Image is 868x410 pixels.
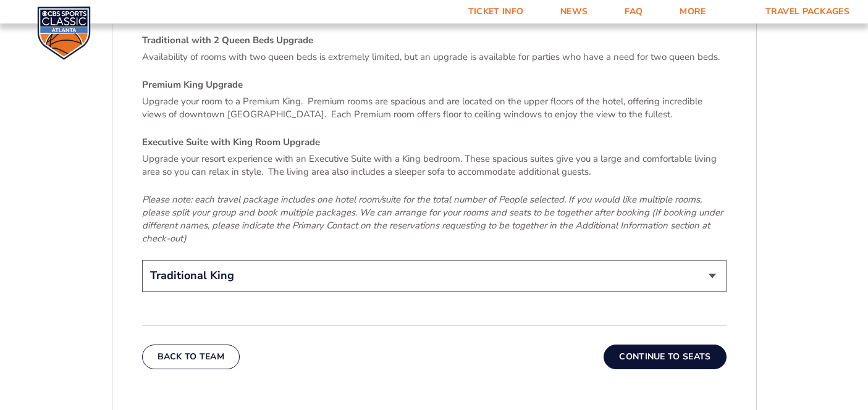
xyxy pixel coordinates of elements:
h4: Traditional with 2 Queen Beds Upgrade [142,34,727,47]
button: Back To Team [142,345,240,369]
img: CBS Sports Classic [37,6,91,60]
h4: Premium King Upgrade [142,78,727,91]
p: Upgrade your resort experience with an Executive Suite with a King bedroom. These spacious suites... [142,153,727,178]
p: Availability of rooms with two queen beds is extremely limited, but an upgrade is available for p... [142,51,727,64]
p: Upgrade your room to a Premium King. Premium rooms are spacious and are located on the upper floo... [142,95,727,121]
em: Please note: each travel package includes one hotel room/suite for the total number of People sel... [142,193,723,245]
h4: Executive Suite with King Room Upgrade [142,136,727,149]
button: Continue To Seats [604,345,726,369]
